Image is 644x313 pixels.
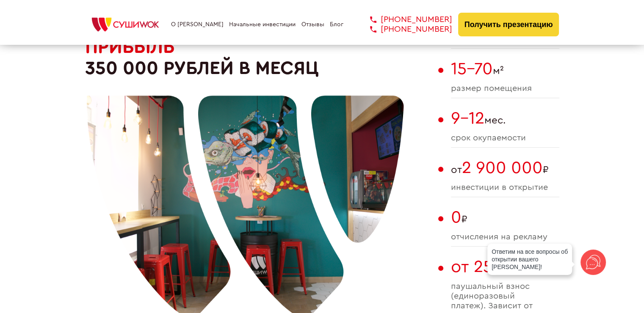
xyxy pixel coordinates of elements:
[451,209,462,226] span: 0
[330,21,343,28] a: Блог
[451,208,559,227] span: ₽
[85,38,175,56] span: Прибыль
[451,158,559,178] span: от ₽
[357,15,452,25] a: [PHONE_NUMBER]
[451,59,559,79] span: м²
[458,13,559,36] button: Получить презентацию
[451,232,559,242] span: отчисления на рекламу
[451,109,559,128] span: мес.
[451,110,484,127] span: 9-12
[229,21,296,28] a: Начальные инвестиции
[451,84,559,93] span: размер помещения
[451,133,559,143] span: cрок окупаемости
[85,15,166,34] img: СУШИWOK
[357,25,452,34] a: [PHONE_NUMBER]
[451,60,493,77] span: 15-70
[171,21,224,28] a: О [PERSON_NAME]
[451,258,539,275] span: от 250 000
[451,257,559,277] span: ₽
[451,183,559,192] span: инвестиции в открытие
[85,36,434,79] h2: 350 000 рублей в месяц
[487,244,572,275] div: Ответим на все вопросы об открытии вашего [PERSON_NAME]!
[301,21,324,28] a: Отзывы
[462,159,543,176] span: 2 900 000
